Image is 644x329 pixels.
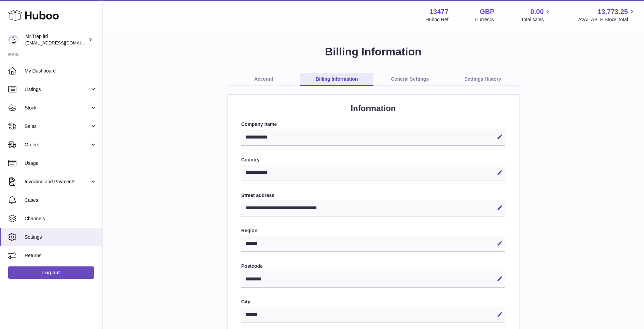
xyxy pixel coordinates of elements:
[578,7,636,23] a: 13,773.25 AVAILABLE Stock Total
[25,197,97,203] span: Cases
[25,160,97,167] span: Usage
[598,7,628,16] span: 13,773.25
[241,299,505,305] label: City
[300,73,373,86] a: Billing Information
[25,234,97,240] span: Settings
[241,121,505,128] label: Company name
[531,7,544,16] span: 0.00
[480,7,494,16] strong: GBP
[426,16,449,23] div: Huboo Ref
[25,179,90,185] span: Invoicing and Payments
[446,73,519,86] a: Settings History
[227,73,300,86] a: Account
[521,7,551,23] a: 0.00 Total sales
[25,33,87,46] div: Mr.Trap ltd
[8,266,94,279] a: Log out
[25,105,90,111] span: Stock
[25,68,97,74] span: My Dashboard
[578,16,636,23] span: AVAILABLE Stock Total
[25,215,97,222] span: Channels
[8,35,18,45] img: office@grabacz.eu
[25,86,90,93] span: Listings
[241,227,505,234] label: Region
[25,142,90,148] span: Orders
[373,73,447,86] a: General Settings
[241,157,505,163] label: Country
[113,44,633,59] h1: Billing Information
[25,40,100,45] span: [EMAIL_ADDRESS][DOMAIN_NAME]
[521,16,551,23] span: Total sales
[241,263,505,269] label: Postcode
[241,103,505,114] h2: Information
[429,7,449,16] strong: 13477
[25,123,90,130] span: Sales
[241,192,505,199] label: Street address
[475,16,495,23] div: Currency
[25,252,97,259] span: Returns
